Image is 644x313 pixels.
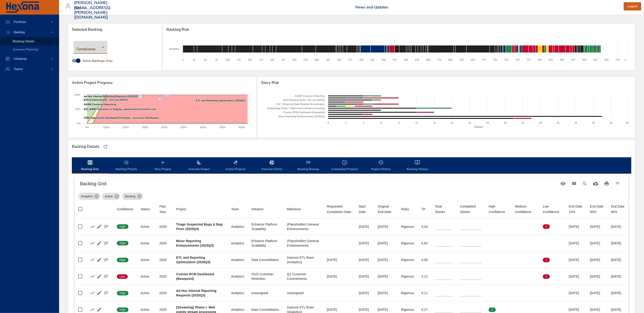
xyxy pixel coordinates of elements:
span: High [117,241,128,245]
div: backlog-tab [72,157,631,174]
div: TP [421,206,426,212]
div: End Date 90% [611,204,625,215]
div: Confidence [117,206,133,212]
text: 25 [193,58,195,61]
div: Analytics [231,307,244,312]
span: Backlog [122,194,138,199]
div: 2026 [159,291,169,295]
text: 175 [259,58,263,61]
b: Triage Suspected Bugs & Bug Fixes (2025Q3) [176,223,223,231]
div: [DATE] [590,258,604,262]
text: 625 [460,58,464,61]
div: [DATE] [378,274,394,279]
div: Q2 Customer Commitments [287,272,320,281]
div: [DATE] [359,307,371,312]
div: Risky [401,206,409,212]
span: 0 [515,258,522,262]
button: Show Burnup [89,306,96,313]
text: 100% [103,126,110,129]
span: Teams [10,67,26,71]
span: Story Risk [261,80,631,85]
text: 16 [469,121,471,124]
span: Total Stories [435,204,453,215]
text: 225 [281,58,285,61]
span: Backlog Risk [166,27,631,32]
text: PoC: Enhanced Data Pipeline Orchestration [276,103,325,105]
div: (Placeholder) General Enhancements [287,239,320,248]
span: Portfolio [10,20,30,24]
div: [DATE] [327,258,351,262]
div: Sort [460,204,481,215]
div: Analytics [231,241,244,245]
span: Project History [366,160,396,172]
div: Sort [401,206,409,212]
text: 200 [270,58,274,61]
div: [DATE] [569,258,583,262]
div: [DATE] [611,291,625,295]
div: Active [102,193,120,200]
span: 0 [515,291,522,295]
text: 50 [204,58,207,61]
button: Edit Project Details [96,306,103,313]
div: Improve ETL flows (Analytics) [287,255,320,264]
div: Table Toolbar [75,176,629,191]
span: Forecast Charts [256,160,287,172]
text: 850 [560,58,564,61]
span: TP [421,206,428,212]
button: Edit Project Details [96,240,103,247]
span: Plan Year [159,204,169,215]
div: Kipu [74,5,87,12]
div: Data Consolidation [251,258,280,262]
text: 24 [539,121,542,124]
div: Rigorous [401,241,414,245]
text: 6 [381,121,382,124]
div: Sort [140,206,150,212]
text: 425 [371,58,375,61]
span: Risky [401,206,414,212]
div: [DATE] [569,291,583,295]
button: Show Burnup [89,290,96,296]
button: Standard Views [558,178,569,189]
div: Start Date [359,204,371,215]
text: 100 [226,58,230,61]
text: 350 [337,58,341,61]
div: End Date 10% [569,204,583,215]
text: 950 [605,58,609,61]
div: Sort [287,206,301,212]
div: [DATE] [359,241,371,245]
span: 0 [489,258,496,262]
div: Sort [231,206,239,212]
div: [DATE] [590,291,604,295]
span: Active [102,194,115,199]
button: Edit Project Details [96,290,103,296]
div: Rigorous [401,224,414,229]
div: (Placeholder) General Enhancements [287,222,320,231]
div: Enhance Platform Scalability [251,222,280,231]
text: CRM Opportunity Dashboard Prototype - Executive Dashboard [84,116,158,119]
div: [DATE] [378,241,394,245]
div: Milestone [287,206,301,212]
text: 200% [123,126,129,129]
div: Sort [251,206,263,212]
text: 75 [215,58,218,61]
span: Activate Project [184,160,215,172]
text: 400 [359,58,363,61]
div: [DATE] [611,224,625,229]
text: 750 [515,58,519,61]
div: [DATE] [359,274,371,279]
text: 14 [451,121,454,124]
div: Rigorous [401,307,414,312]
span: 0 [543,291,550,295]
text: 8 [398,121,400,124]
text: 925 [594,58,598,61]
text: 30 [592,121,595,124]
span: Backlog Grid [75,160,105,172]
button: Show Burnup [89,223,96,230]
div: Compliance [74,41,107,54]
div: [DATE] [569,241,583,245]
text: 700% [219,126,226,129]
span: 0 [489,241,496,245]
div: Analytics [231,274,244,279]
text: 20 [504,121,506,124]
button: Logout [624,2,641,11]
